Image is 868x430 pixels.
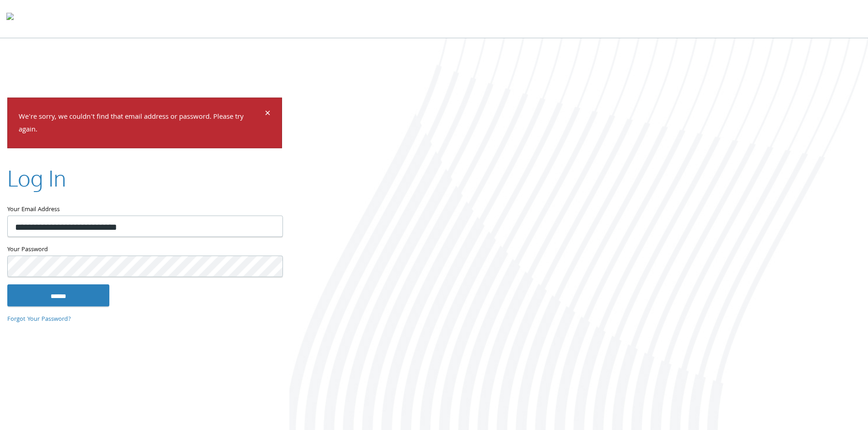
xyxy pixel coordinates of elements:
button: Dismiss alert [265,109,271,120]
img: todyl-logo-dark.svg [6,10,14,28]
a: Forgot Your Password? [7,314,71,324]
p: We're sorry, we couldn't find that email address or password. Please try again. [19,111,263,137]
label: Your Password [7,244,282,256]
span: × [265,105,271,123]
h2: Log In [7,163,66,193]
